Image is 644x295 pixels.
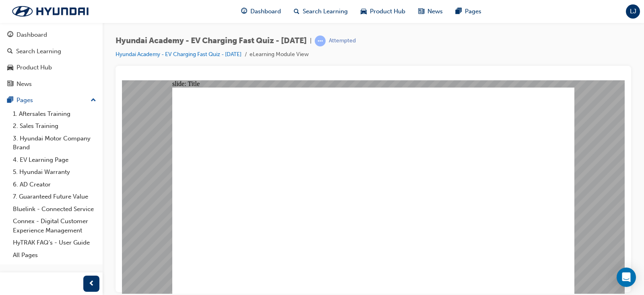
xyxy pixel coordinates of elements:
[7,48,13,55] span: search-icon
[456,6,462,17] span: pages-icon
[241,6,247,17] span: guage-icon
[329,37,356,45] div: Attempted
[7,64,13,71] span: car-icon
[17,30,47,40] div: Dashboard
[250,7,281,16] span: Dashboard
[10,190,99,203] a: 7. Guaranteed Future Value
[361,6,367,17] span: car-icon
[10,120,99,132] a: 2. Sales Training
[418,6,424,17] span: news-icon
[235,3,287,20] a: guage-iconDashboard
[116,51,242,58] a: Hyundai Academy - EV Charging Fast Quiz - [DATE]
[10,132,99,154] a: 3. Hyundai Motor Company Brand
[315,36,326,46] span: learningRecordVerb_ATTEMPT-icon
[630,7,636,16] span: LJ
[3,60,99,75] a: Product Hub
[294,6,299,17] span: search-icon
[3,93,99,108] button: Pages
[3,26,99,93] button: DashboardSearch LearningProduct HubNews
[89,279,95,289] span: prev-icon
[303,7,348,16] span: Search Learning
[370,7,405,16] span: Product Hub
[449,3,488,20] a: pages-iconPages
[287,3,354,20] a: search-iconSearch Learning
[4,3,97,20] img: Trak
[10,236,99,249] a: HyTRAK FAQ's - User Guide
[17,80,32,89] div: News
[250,50,309,59] li: eLearning Module View
[3,27,99,42] a: Dashboard
[7,97,13,104] span: pages-icon
[91,95,96,106] span: up-icon
[7,81,13,88] span: news-icon
[16,47,61,56] div: Search Learning
[617,268,636,287] div: Open Intercom Messenger
[427,7,443,16] span: News
[17,96,33,105] div: Pages
[10,154,99,166] a: 4. EV Learning Page
[7,31,13,39] span: guage-icon
[10,203,99,215] a: Bluelink - Connected Service
[10,166,99,178] a: 5. Hyundai Warranty
[310,36,312,46] span: |
[354,3,412,20] a: car-iconProduct Hub
[116,36,307,46] span: Hyundai Academy - EV Charging Fast Quiz - [DATE]
[3,77,99,92] a: News
[10,249,99,262] a: All Pages
[10,108,99,120] a: 1. Aftersales Training
[17,63,52,72] div: Product Hub
[465,7,481,16] span: Pages
[10,178,99,191] a: 6. AD Creator
[10,215,99,236] a: Connex - Digital Customer Experience Management
[3,44,99,59] a: Search Learning
[412,3,449,20] a: news-iconNews
[626,4,640,19] button: LJ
